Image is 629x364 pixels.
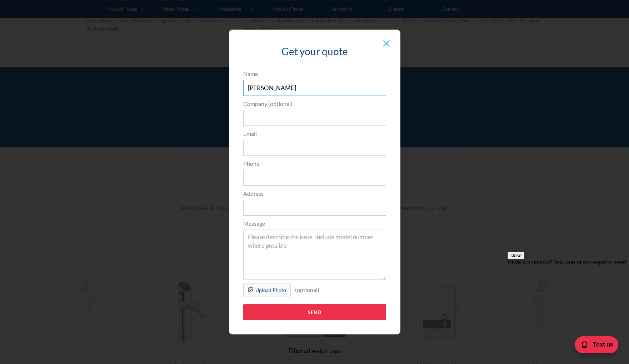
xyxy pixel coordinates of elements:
label: Email [243,129,386,138]
div: Upload Photo [255,286,286,294]
div: (optional) [291,283,324,297]
iframe: podium webchat widget prompt [508,252,629,337]
input: Send [243,304,386,320]
label: Company (optional) [243,99,386,108]
label: Name [243,70,386,78]
form: Popup Form Servicing [240,70,390,328]
label: Upload Photo [243,283,291,297]
iframe: podium webchat widget bubble [558,328,629,364]
label: Address [243,189,386,198]
label: Phone [243,159,386,168]
h3: Get your quote [243,44,386,59]
label: Message [243,219,386,228]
